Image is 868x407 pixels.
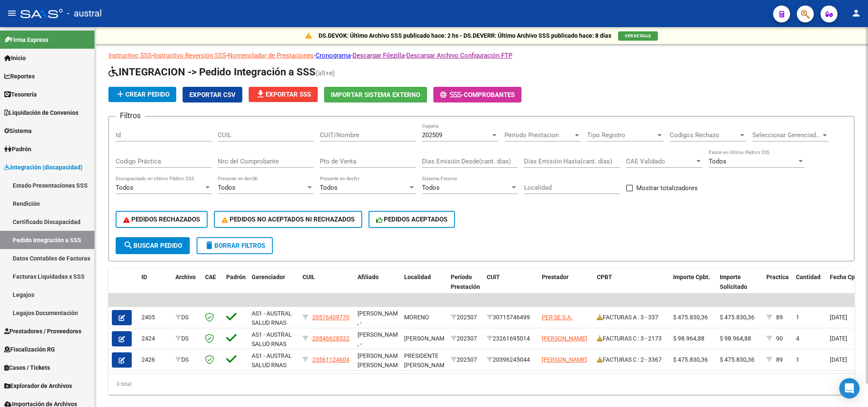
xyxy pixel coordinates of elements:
[538,268,593,305] datatable-header-cell: Prestador
[597,274,612,280] span: CPBT
[447,268,483,305] datatable-header-cell: Período Prestación
[636,183,698,193] span: Mostrar totalizadores
[123,216,200,223] span: PEDIDOS RECHAZADOS
[175,334,198,343] div: DS
[116,184,133,191] span: Todos
[487,334,535,343] div: 23261695014
[172,268,202,305] datatable-header-cell: Archivo
[542,335,587,342] span: [PERSON_NAME]
[4,144,31,154] span: Padrón
[406,52,512,59] a: Descargar Archivo Configuración FTP
[252,310,292,327] span: AS1 - AUSTRAL SALUD RNAS
[175,313,198,322] div: DS
[252,274,285,280] span: Gerenciador
[796,335,799,342] span: 4
[352,52,405,59] a: Descargar Filezilla
[369,211,455,228] button: PEDIDOS ACEPTADOS
[214,211,362,228] button: PEDIDOS NO ACEPTADOS NI RECHAZADOS
[358,352,403,379] span: [PERSON_NAME] [PERSON_NAME] , -
[202,268,223,305] datatable-header-cell: CAE
[175,274,196,280] span: Archivo
[358,274,379,280] span: Afiliado
[248,268,299,305] datatable-header-cell: Gerenciador
[673,356,708,363] span: $ 475.830,36
[141,274,147,280] span: ID
[255,89,266,99] mat-icon: file_download
[204,242,265,249] span: Borrar Filtros
[320,184,338,191] span: Todos
[249,87,318,102] button: Exportar SSS
[108,51,854,60] p: - - - - -
[316,52,351,59] a: Cronograma
[205,274,216,280] span: CAE
[618,31,658,41] button: VER DETALLE
[451,274,480,290] span: Período Prestación
[673,314,708,321] span: $ 475.830,36
[542,314,573,321] span: PER SE S.A.
[222,216,355,223] span: PEDIDOS NO ACEPTADOS NI RECHAZADOS
[433,87,521,102] button: -Comprobantes
[587,131,656,139] span: Tipo Registro
[505,131,573,139] span: Periodo Prestacion
[720,314,754,321] span: $ 475.830,36
[670,268,716,305] datatable-header-cell: Importe Cpbt.
[108,66,316,78] span: INTEGRACION -> Pedido Integración a SSS
[141,355,169,365] div: 2426
[4,163,83,172] span: Integración (discapacidad)
[4,53,26,63] span: Inicio
[316,69,335,77] span: (alt+e)
[830,356,847,363] span: [DATE]
[252,352,292,369] span: AS1 - AUSTRAL SALUD RNAS
[487,355,535,365] div: 20396245044
[839,378,860,399] div: Open Intercom Messenger
[223,268,248,305] datatable-header-cell: Padrón
[793,268,826,305] datatable-header-cell: Cantidad
[299,268,354,305] datatable-header-cell: CUIL
[542,274,568,280] span: Prestador
[720,356,754,363] span: $ 475.830,36
[440,91,464,99] span: -
[312,356,349,363] span: 23561124604
[404,314,429,321] span: MORENO
[116,237,190,254] button: Buscar Pedido
[175,355,198,365] div: DS
[376,216,448,223] span: PEDIDOS ACEPTADOS
[123,240,133,250] mat-icon: search
[625,33,651,38] span: VER DETALLE
[123,242,182,249] span: Buscar Pedido
[115,91,169,98] span: Crear Pedido
[302,274,315,280] span: CUIL
[542,356,587,363] span: [PERSON_NAME]
[451,334,480,343] div: 202507
[720,335,751,342] span: $ 98.964,88
[67,4,102,23] span: - austral
[4,345,55,354] span: Fiscalización RG
[153,52,226,59] a: Instructivo Reversión SSS
[464,91,515,99] span: Comprobantes
[108,87,176,102] button: Crear Pedido
[4,90,37,99] span: Tesorería
[593,268,670,305] datatable-header-cell: CPBT
[312,314,349,321] span: 20576409770
[796,314,799,321] span: 1
[487,274,500,280] span: CUIT
[197,237,273,254] button: Borrar Filtros
[255,91,311,98] span: Exportar SSS
[204,240,214,250] mat-icon: delete
[776,356,783,363] span: 89
[331,91,420,99] span: Importar Sistema Externo
[183,87,242,102] button: Exportar CSV
[451,355,480,365] div: 202507
[189,91,236,99] span: Exportar CSV
[312,335,349,342] span: 20546628532
[4,327,81,336] span: Prestadores / Proveedores
[401,268,447,305] datatable-header-cell: Localidad
[228,52,314,59] a: Nomenclador de Prestaciones
[404,274,431,280] span: Localidad
[108,52,152,59] a: Instructivo SSS
[626,158,695,165] span: CAE Validado
[830,335,847,342] span: [DATE]
[830,314,847,321] span: [DATE]
[4,72,35,81] span: Reportes
[597,355,666,365] div: FACTURAS C : 2 - 3367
